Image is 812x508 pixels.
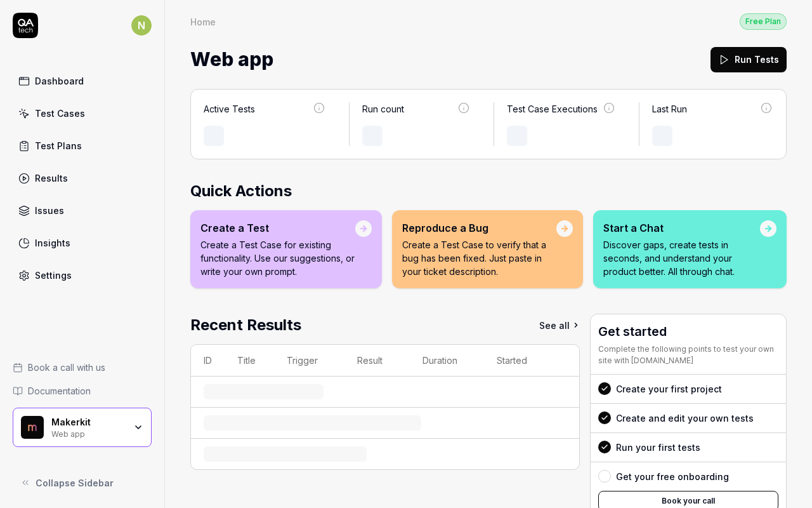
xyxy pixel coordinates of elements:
div: Results [35,171,68,185]
div: Test Cases [35,107,85,120]
div: Run your first tests [616,441,700,454]
th: ID [191,345,225,377]
div: Web app [51,428,125,438]
div: Issues [35,204,64,217]
a: Test Cases [13,101,152,126]
div: Active Tests [204,102,255,116]
th: Trigger [274,345,344,377]
div: Get your free onboarding [616,470,729,483]
a: Settings [13,263,152,288]
div: Test Case Executions [507,102,598,116]
span: Documentation [28,384,91,398]
a: Documentation [13,384,152,398]
h3: Get started [598,322,778,341]
div: Run count [362,102,404,116]
a: See all [539,314,580,337]
a: Test Plans [13,133,152,158]
th: Title [225,345,274,377]
span: Web app [190,43,273,76]
th: Result [344,345,409,377]
div: Last Run [652,102,687,116]
a: Dashboard [13,69,152,93]
div: Create and edit your own tests [616,411,754,425]
div: Makerkit [51,417,125,428]
div: Settings [35,269,72,282]
th: Started [484,345,554,377]
div: Dashboard [35,74,84,88]
div: Create a Test [200,220,355,236]
a: Results [13,166,152,190]
p: Create a Test Case for existing functionality. Use our suggestions, or write your own prompt. [200,238,355,278]
div: Reproduce a Bug [402,220,556,236]
button: Run Tests [710,47,787,72]
a: Book a call with us [13,361,152,374]
button: Makerkit LogoMakerkitWeb app [13,408,152,447]
div: Complete the following points to test your own site with [DOMAIN_NAME] [598,344,778,366]
div: Insights [35,236,70,250]
div: Create your first project [616,382,722,396]
p: Create a Test Case to verify that a bug has been fixed. Just paste in your ticket description. [402,238,556,278]
div: Home [190,15,216,28]
h2: Quick Actions [190,180,787,203]
span: Collapse Sidebar [36,476,114,490]
a: Insights [13,231,152,255]
button: Free Plan [740,13,787,30]
div: Test Plans [35,139,82,152]
span: N [131,15,152,36]
p: Discover gaps, create tests in seconds, and understand your product better. All through chat. [603,238,760,278]
button: N [131,13,152,38]
span: Book a call with us [28,361,105,374]
h2: Recent Results [190,314,301,337]
div: Start a Chat [603,220,760,236]
th: Duration [410,345,484,377]
a: Issues [13,198,152,223]
img: Makerkit Logo [21,416,44,439]
button: Collapse Sidebar [13,470,152,495]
